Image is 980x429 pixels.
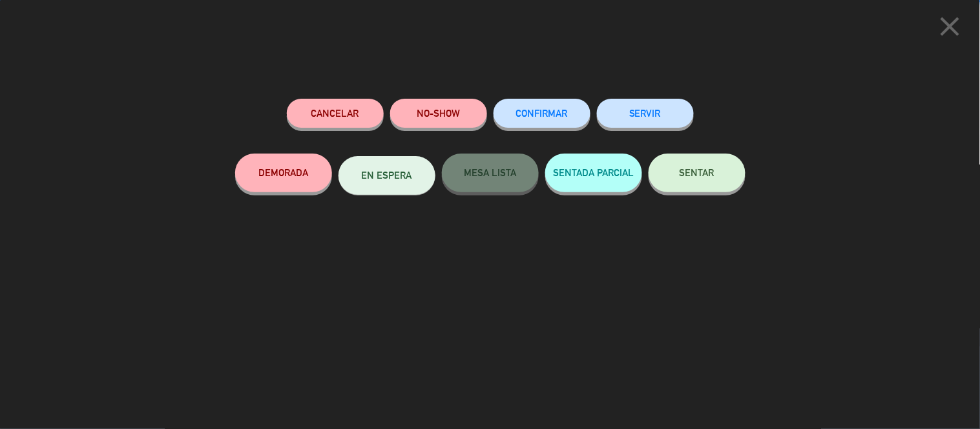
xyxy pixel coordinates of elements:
[494,99,590,128] button: CONFIRMAR
[930,10,970,48] button: close
[235,154,332,192] button: DEMORADA
[516,108,568,119] span: CONFIRMAR
[442,154,539,192] button: MESA LISTA
[339,156,435,195] button: EN ESPERA
[649,154,745,192] button: SENTAR
[680,167,714,178] span: SENTAR
[287,99,384,128] button: Cancelar
[390,99,487,128] button: NO-SHOW
[545,154,642,192] button: SENTADA PARCIAL
[597,99,694,128] button: SERVIR
[934,10,966,43] i: close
